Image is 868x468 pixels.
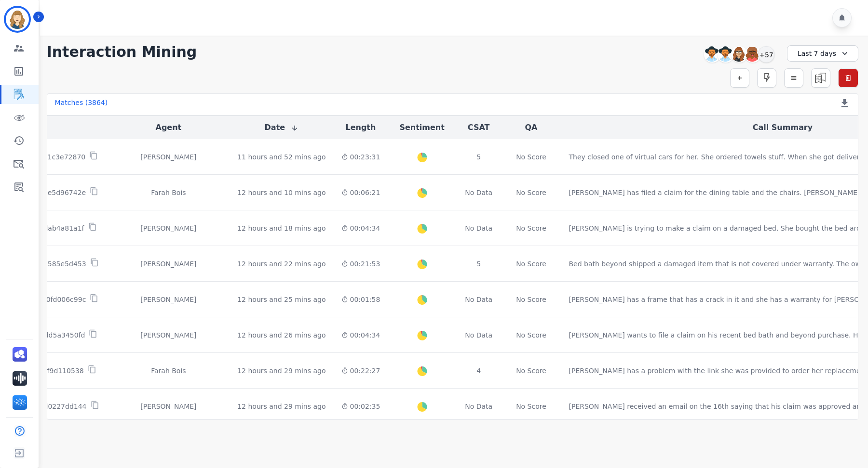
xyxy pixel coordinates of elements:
[516,188,546,197] div: No Score
[341,152,380,162] div: 00:23:31
[516,402,546,411] div: No Score
[516,366,546,376] div: No Score
[464,188,494,197] div: No Data
[115,366,222,376] div: Farah Bois
[237,223,325,233] div: 12 hours and 18 mins ago
[758,46,774,63] div: +57
[341,295,380,304] div: 00:01:58
[345,122,376,133] button: Length
[341,402,380,411] div: 00:02:35
[464,330,494,340] div: No Data
[516,330,546,340] div: No Score
[464,259,494,269] div: 5
[516,295,546,304] div: No Score
[237,188,325,197] div: 12 hours and 10 mins ago
[115,330,222,340] div: [PERSON_NAME]
[464,402,494,411] div: No Data
[516,223,546,233] div: No Score
[115,295,222,304] div: [PERSON_NAME]
[341,330,380,340] div: 00:04:34
[341,188,380,197] div: 00:06:21
[237,402,325,411] div: 12 hours and 29 mins ago
[237,295,325,304] div: 12 hours and 25 mins ago
[237,366,325,376] div: 12 hours and 29 mins ago
[341,366,380,376] div: 00:22:27
[341,259,380,269] div: 00:21:53
[464,366,494,376] div: 4
[115,223,222,233] div: [PERSON_NAME]
[341,223,380,233] div: 00:04:34
[464,152,494,162] div: 5
[468,122,490,133] button: CSAT
[753,122,813,133] button: Call Summary
[787,45,858,62] div: Last 7 days
[6,8,29,31] img: Bordered avatar
[399,122,444,133] button: Sentiment
[464,295,494,304] div: No Data
[115,402,222,411] div: [PERSON_NAME]
[115,188,222,197] div: Farah Bois
[47,43,197,61] h1: Interaction Mining
[156,122,182,133] button: Agent
[55,98,108,111] div: Matches ( 3864 )
[525,122,537,133] button: QA
[516,259,546,269] div: No Score
[265,122,299,133] button: Date
[237,152,325,162] div: 11 hours and 52 mins ago
[516,152,546,162] div: No Score
[237,259,325,269] div: 12 hours and 22 mins ago
[237,330,325,340] div: 12 hours and 26 mins ago
[464,223,494,233] div: No Data
[115,152,222,162] div: [PERSON_NAME]
[115,259,222,269] div: [PERSON_NAME]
